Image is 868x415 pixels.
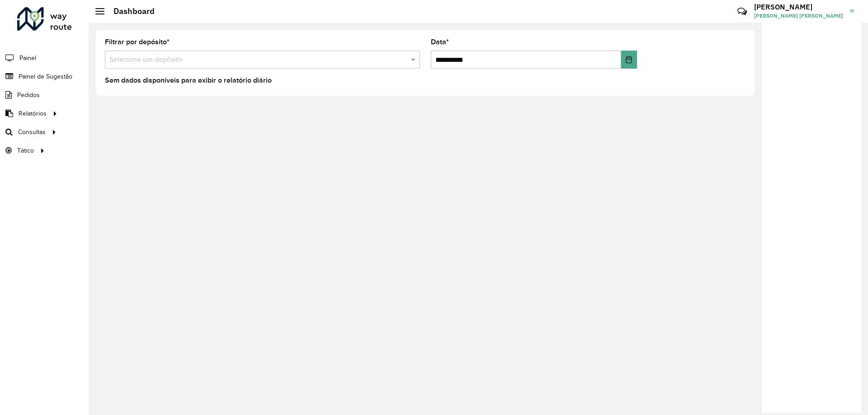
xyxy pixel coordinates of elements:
[17,90,40,100] span: Pedidos
[17,146,34,155] span: Tático
[621,51,637,69] button: Choose Date
[19,53,36,63] span: Painel
[754,3,843,11] h3: [PERSON_NAME]
[105,75,272,86] label: Sem dados disponíveis para exibir o relatório diário
[105,37,170,47] label: Filtrar por depósito
[104,6,155,16] h2: Dashboard
[754,12,843,20] span: [PERSON_NAME] [PERSON_NAME]
[431,37,449,47] label: Data
[19,109,47,118] span: Relatórios
[18,127,46,137] span: Consultas
[732,2,752,21] a: Contato Rápido
[19,72,72,81] span: Painel de Sugestão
